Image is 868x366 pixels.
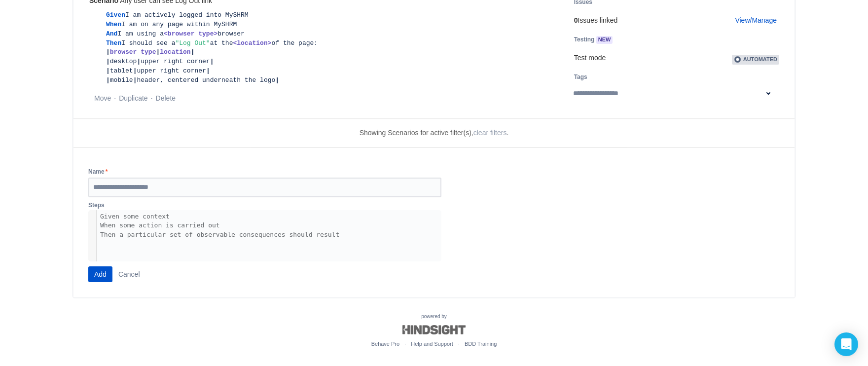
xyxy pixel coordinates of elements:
button: Cancel [112,266,146,282]
a: Delete [156,94,176,102]
span: tablet [110,67,133,74]
span: Steps [88,192,105,211]
span: browser type [110,48,156,56]
a: View/Manage [735,16,777,26]
span: | [133,76,137,84]
span: <browser type> [164,30,217,37]
p: Given some context When some action is carried out Then a particular set of observable consequenc... [100,212,438,240]
span: When [106,21,121,28]
span: of the page [271,39,314,47]
span: Name [88,168,105,175]
img: AgwABIgr006M16MAAAAASUVORK5CYII= [734,56,742,63]
span: at the [210,39,233,47]
span: : [314,39,318,47]
div: powered by [64,313,804,349]
span: browser [217,30,245,37]
div: Open Intercom Messenger [834,332,858,356]
span: | [210,58,214,65]
span: | [137,58,141,65]
a: Behave Pro [371,341,399,347]
span: | [106,58,110,65]
span: Given [106,11,125,19]
a: Automated [732,54,779,62]
span: | [133,67,137,74]
span: | [106,67,110,74]
p: Issues linked [574,16,779,26]
a: Help and Support [411,341,453,347]
span: Automated [743,56,777,62]
span: | [106,76,110,84]
span: header, centered underneath the logo [137,76,275,84]
span: Then [106,39,121,47]
span: mobile [110,76,133,84]
span: upper right corner [137,67,206,74]
span: | [191,48,195,56]
h5: Tags [574,72,738,82]
span: NEW [596,37,613,42]
span: I am on any page within MySHRM [121,21,237,28]
a: clear filters [473,129,507,137]
a: BDD Training [465,341,497,347]
span: location [160,48,190,56]
button: Add [88,266,112,282]
span: I should see a [121,39,175,47]
b: 0 [574,16,578,24]
span: I am using a [117,30,164,37]
span: And [106,30,117,37]
span: upper right corner [141,58,210,65]
span: Add [94,266,107,282]
span: | [275,76,279,84]
span: <location> [233,39,271,47]
span: | [156,48,160,56]
div: Test mode [574,53,779,63]
a: Cancel [112,270,146,278]
span: desktop [110,58,137,65]
span: "Log Out" [175,39,210,47]
span: I am actively logged into MySHRM [125,11,249,19]
span: Cancel [118,266,140,282]
a: Duplicate [119,94,147,102]
p: Showing Scenarios for active filter(s), . [73,123,795,148]
span: | [206,67,210,74]
h5: Testing [574,35,738,44]
span: | [106,48,110,56]
a: Move [94,94,111,102]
